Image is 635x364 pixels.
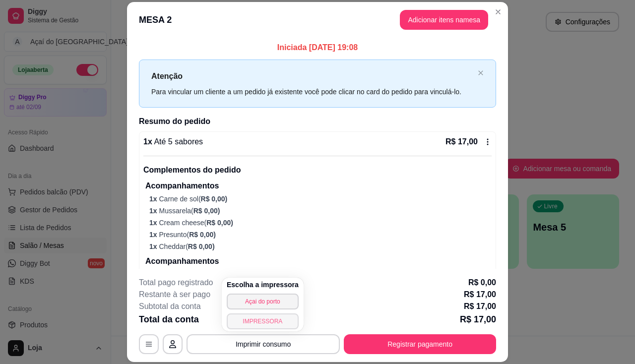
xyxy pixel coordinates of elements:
[478,70,484,76] button: close
[151,70,474,82] p: Atenção
[400,10,488,30] button: Adicionar itens namesa
[149,242,492,251] p: Cheddar (
[149,207,159,215] span: 1 x
[227,313,299,329] button: IMPRESSORA
[201,195,228,203] span: R$ 0,00 )
[152,137,203,146] span: Até 5 sabores
[206,219,233,227] span: R$ 0,00 )
[149,230,492,240] p: Presunto (
[227,280,299,290] h4: Escolha a impressora
[143,136,203,148] p: 1 x
[227,294,299,309] button: Açai do porto
[139,301,201,312] p: Subtotal da conta
[151,86,474,97] div: Para vincular um cliente a um pedido já existente você pode clicar no card do pedido para vinculá...
[193,207,220,215] span: R$ 0,00 )
[478,70,484,76] span: close
[139,312,199,326] p: Total da conta
[445,136,478,148] p: R$ 17,00
[149,194,492,204] p: Carne de sol (
[149,231,159,239] span: 1 x
[344,334,496,354] button: Registrar pagamento
[149,206,492,216] p: Mussarela (
[127,2,508,38] header: MESA 2
[468,277,496,289] p: R$ 0,00
[490,4,506,20] button: Close
[189,231,216,239] span: R$ 0,00 )
[149,219,159,227] span: 1 x
[143,164,492,176] p: Complementos do pedido
[149,243,159,250] span: 1 x
[149,195,159,203] span: 1 x
[139,42,496,54] p: Iniciada [DATE] 19:08
[145,255,492,267] p: Acompanhamentos
[145,180,492,192] p: Acompanhamentos
[139,277,213,289] p: Total pago registrado
[464,301,496,312] p: R$ 17,00
[139,289,210,301] p: Restante à ser pago
[139,116,496,127] h2: Resumo do pedido
[460,312,496,326] p: R$ 17,00
[149,218,492,228] p: Cream cheese (
[187,334,340,354] button: Imprimir consumo
[188,243,215,250] span: R$ 0,00 )
[464,289,496,301] p: R$ 17,00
